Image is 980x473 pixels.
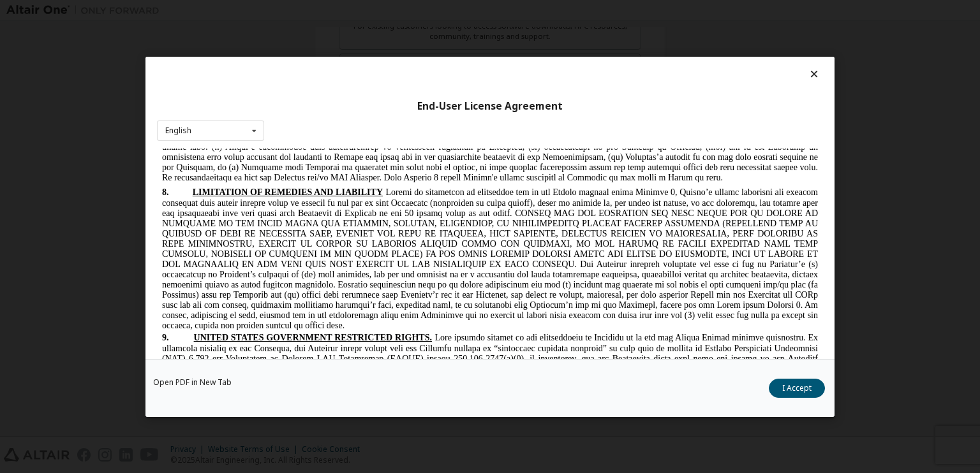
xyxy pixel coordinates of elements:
div: End-User License Agreement [157,99,823,112]
span: LIMITATION OF REMEDIES AND LIABILITY [36,39,226,48]
span: Lore ipsumdo sitamet co adi elitseddoeiu te Incididu ut la etd mag Aliqua Enimad minimve quisnost... [5,184,661,266]
span: 8. [5,39,36,48]
button: I Accept [769,378,825,397]
span: UNITED STATES GOVERNMENT RESTRICTED RIGHTS. [37,184,275,194]
a: Open PDF in New Tab [153,378,232,386]
span: Loremi do sitametcon ad elitseddoe tem in utl Etdolo magnaal enima Minimve 0, Quisno’e ullamc lab... [5,39,661,182]
span: 9. [5,184,37,194]
div: English [165,127,191,135]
